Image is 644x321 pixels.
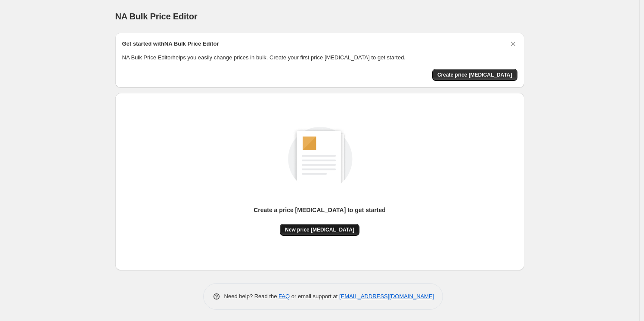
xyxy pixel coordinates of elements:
[290,293,339,299] span: or email support at
[339,293,434,299] a: [EMAIL_ADDRESS][DOMAIN_NAME]
[122,40,219,48] h2: Get started with NA Bulk Price Editor
[432,69,517,81] button: Create price change job
[254,206,386,214] p: Create a price [MEDICAL_DATA] to get started
[280,224,359,236] button: New price [MEDICAL_DATA]
[437,71,512,78] span: Create price [MEDICAL_DATA]
[224,293,279,299] span: Need help? Read the
[115,12,198,21] span: NA Bulk Price Editor
[279,293,290,299] a: FAQ
[285,226,354,233] span: New price [MEDICAL_DATA]
[509,40,517,48] button: Dismiss card
[122,53,517,62] p: NA Bulk Price Editor helps you easily change prices in bulk. Create your first price [MEDICAL_DAT...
